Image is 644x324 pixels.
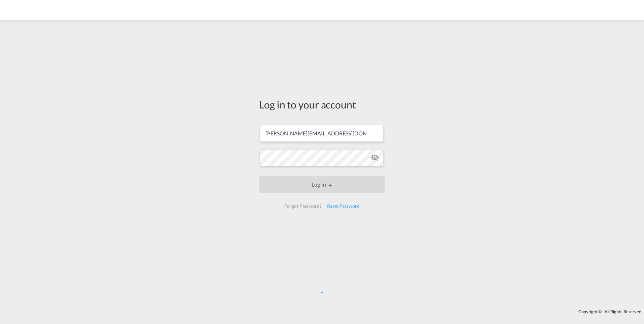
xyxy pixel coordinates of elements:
[282,200,324,212] div: Forgot Password?
[324,200,362,212] div: Reset Password
[371,154,379,162] md-icon: icon-eye-off
[259,97,385,111] div: Log in to your account
[260,125,384,142] input: Enter email/phone number
[259,176,385,193] button: LOGIN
